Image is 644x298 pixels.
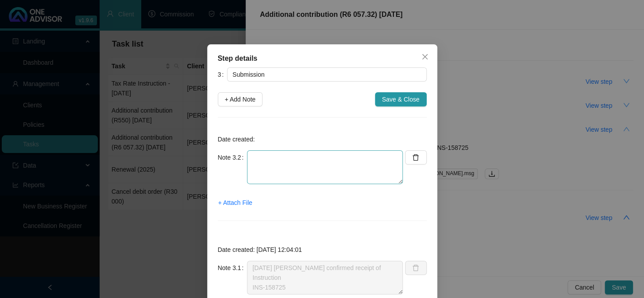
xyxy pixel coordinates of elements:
button: + Add Note [218,92,263,106]
label: 3 [218,67,228,82]
button: Close [418,50,432,64]
span: Save & Close [382,94,420,104]
p: Date created: [218,134,427,144]
p: Date created: [DATE] 12:04:01 [218,245,427,255]
span: + Attach File [218,198,252,208]
div: Step details [218,53,427,64]
span: + Add Note [225,94,256,104]
button: Save & Close [375,92,427,106]
span: close [421,53,428,60]
span: delete [412,154,419,161]
label: Note 3.1 [218,261,247,275]
button: + Attach File [218,196,253,210]
label: Note 3.2 [218,150,247,165]
textarea: [DATE] [PERSON_NAME] confirmed receipt of Instruction INS-158725 [247,261,403,294]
